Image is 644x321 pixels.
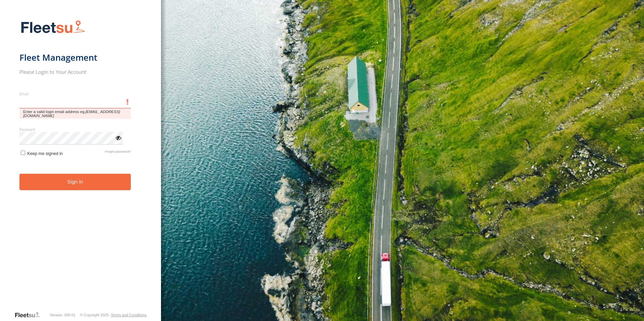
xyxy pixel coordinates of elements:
[19,19,87,36] img: Fleetsu
[80,313,147,317] div: © Copyright 2025 -
[21,151,25,155] input: Keep me signed in
[19,16,142,311] form: main
[19,174,131,190] button: Sign in
[50,313,75,317] div: Version: 309.01
[19,91,131,96] label: Email
[14,312,45,318] a: Visit our Website
[111,313,147,317] a: Terms and Conditions
[115,134,121,141] div: ViewPassword
[19,127,131,132] label: Password
[27,151,63,156] span: Keep me signed in
[19,68,131,75] h2: Please Login to Your Account
[23,110,120,118] em: [EMAIL_ADDRESS][DOMAIN_NAME]
[105,150,131,156] a: Forgot password?
[19,52,131,63] h1: Fleet Management
[19,108,131,119] span: Enter a valid login email address eg.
